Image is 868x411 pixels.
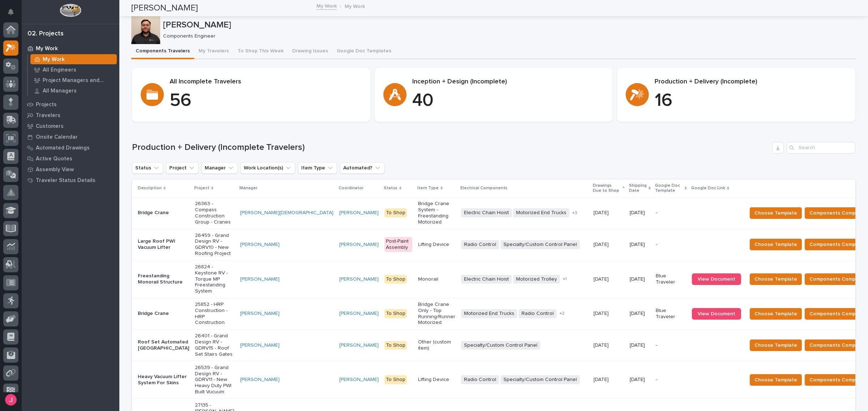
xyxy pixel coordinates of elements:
a: My Work [22,43,119,54]
div: To Shop [384,309,407,318]
a: Travelers [22,110,119,121]
span: Specialty/Custom Control Panel [501,240,580,249]
p: Bridge Crane Only - Top Running/Runner Motorized [418,302,455,326]
p: Travelers [36,112,60,119]
button: Manager [201,162,238,174]
a: Customers [22,121,119,131]
p: Lifting Device [418,377,455,383]
span: Radio Control [461,375,499,384]
p: Freestanding Monorail Structure [138,273,189,285]
button: Work Location(s) [241,162,295,174]
p: All Incomplete Travelers [170,78,362,86]
p: [DATE] [630,276,650,282]
div: To Shop [384,341,407,350]
p: 26459 - Grand Design RV - GDRV10 - New Roofing Project [195,233,234,257]
button: Choose Template [750,339,802,351]
p: My Work [43,56,65,63]
span: Radio Control [461,240,499,249]
p: [DATE] [630,210,650,216]
p: [DATE] [630,377,650,383]
p: Status [384,184,397,192]
span: Electric Chain Hoist [461,208,512,217]
p: All Engineers [43,67,76,73]
span: Choose Template [754,341,797,350]
p: Customers [36,123,64,130]
button: Choose Template [750,308,802,320]
p: Traveler Status Details [36,177,95,184]
a: Assembly View [22,164,119,175]
div: Notifications [9,9,18,20]
button: Drawing Issues [288,44,332,59]
span: View Document [698,311,735,316]
button: Notifications [3,4,18,20]
p: - [656,377,686,383]
a: [PERSON_NAME] [339,210,379,216]
p: Active Quotes [36,156,72,162]
div: To Shop [384,275,407,284]
span: Components Complete [809,240,865,249]
span: Choose Template [754,240,797,249]
span: Motorized Trolley [513,275,560,284]
p: Monorail [418,276,455,282]
img: Workspace Logo [60,4,81,17]
span: Components Complete [809,341,865,350]
p: [DATE] [593,309,610,317]
div: Post-Paint Assembly [384,237,412,252]
span: Components Complete [809,310,865,318]
p: [PERSON_NAME] [163,20,854,30]
a: [PERSON_NAME][DEMOGRAPHIC_DATA] [240,210,333,216]
a: All Engineers [28,65,119,75]
p: Heavy Vacuum Lifter System For Skins [138,374,189,386]
p: Description [138,184,162,192]
a: [PERSON_NAME] [339,276,379,282]
p: [DATE] [593,208,610,216]
p: Shipping Date [629,182,647,195]
p: [DATE] [593,275,610,282]
span: View Document [698,277,735,282]
p: Coordinator [339,184,363,192]
p: Lifting Device [418,242,455,248]
p: [DATE] [593,240,610,248]
p: Drawings Due to Shop [593,182,621,195]
div: To Shop [384,208,407,217]
p: My Work [345,2,365,10]
p: 26401 - Grand Design RV - GDRV15 - Roof Set Stairs Gates [195,333,234,357]
p: Google Doc Link [691,184,725,192]
a: Active Quotes [22,153,119,164]
a: [PERSON_NAME] [240,377,280,383]
p: [DATE] [630,242,650,248]
button: Components Travelers [131,44,194,59]
a: View Document [692,273,741,285]
p: Onsite Calendar [36,134,78,140]
input: Search [787,142,855,153]
span: Components Complete [809,275,865,284]
h1: Production + Delivery (Incomplete Travelers) [132,142,769,153]
a: [PERSON_NAME] [240,311,280,317]
a: [PERSON_NAME] [240,342,280,349]
p: Bridge Crane [138,210,189,216]
p: 56 [170,90,362,112]
span: Components Complete [809,209,865,217]
span: Components Complete [809,376,865,384]
p: Production + Delivery (Incomplete) [655,78,847,86]
p: Roof Set Automated [GEOGRAPHIC_DATA] [138,339,189,351]
button: Automated? [340,162,384,174]
p: Assembly View [36,166,74,173]
span: Specialty/Custom Control Panel [501,375,580,384]
button: Project [166,162,199,174]
p: 26363 - Compass Construction Group - Cranes [195,201,234,225]
p: Projects [36,101,57,108]
p: - [656,210,686,216]
p: Bridge Crane System - Freestanding Motorized [418,201,455,225]
span: Radio Control [519,309,557,318]
span: Electric Chain Hoist [461,275,512,284]
a: My Work [316,1,337,10]
p: Blue Traveler [656,273,686,285]
p: Project Managers and Engineers [43,77,114,84]
a: [PERSON_NAME] [339,242,379,248]
span: Choose Template [754,310,797,318]
p: [DATE] [593,341,610,349]
p: - [656,342,686,349]
span: Motorized End Trucks [513,208,569,217]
